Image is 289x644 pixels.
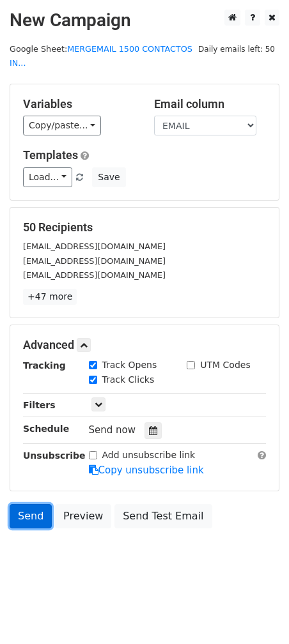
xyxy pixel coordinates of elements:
[10,504,52,528] a: Send
[92,167,125,187] button: Save
[102,448,196,462] label: Add unsubscribe link
[10,44,192,68] a: MERGEMAIL 1500 CONTACTOS IN...
[23,167,72,187] a: Load...
[10,10,279,31] h2: New Campaign
[23,400,56,410] strong: Filters
[23,338,266,352] h5: Advanced
[23,270,166,280] small: [EMAIL_ADDRESS][DOMAIN_NAME]
[89,424,136,436] span: Send now
[194,42,279,56] span: Daily emails left: 50
[154,97,266,111] h5: Email column
[23,241,166,251] small: [EMAIL_ADDRESS][DOMAIN_NAME]
[23,424,69,434] strong: Schedule
[55,504,111,528] a: Preview
[102,373,155,387] label: Track Clicks
[23,116,101,135] a: Copy/paste...
[225,583,289,644] div: Widget de chat
[225,583,289,644] iframe: Chat Widget
[23,148,78,162] a: Templates
[89,464,204,476] a: Copy unsubscribe link
[194,44,279,54] a: Daily emails left: 50
[102,358,157,372] label: Track Opens
[23,256,166,266] small: [EMAIL_ADDRESS][DOMAIN_NAME]
[23,220,266,234] h5: 50 Recipients
[23,360,66,371] strong: Tracking
[23,97,135,111] h5: Variables
[23,289,77,305] a: +47 more
[23,450,86,461] strong: Unsubscribe
[10,44,192,68] small: Google Sheet:
[114,504,212,528] a: Send Test Email
[200,358,250,372] label: UTM Codes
